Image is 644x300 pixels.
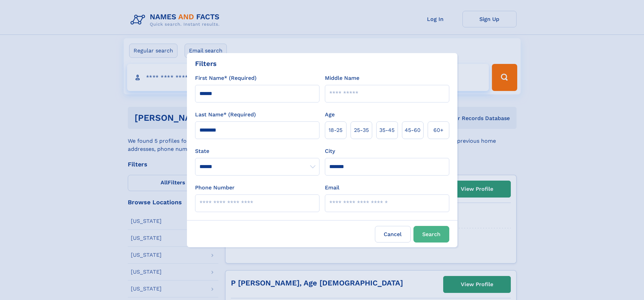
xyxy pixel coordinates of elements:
[195,111,256,119] label: Last Name* (Required)
[354,126,369,134] span: 25‑35
[325,184,339,192] label: Email
[195,184,235,192] label: Phone Number
[325,74,359,82] label: Middle Name
[379,126,395,134] span: 35‑45
[329,126,342,134] span: 18‑25
[325,147,335,155] label: City
[375,226,411,243] label: Cancel
[325,111,335,119] label: Age
[413,226,449,243] button: Search
[405,126,421,134] span: 45‑60
[195,74,257,82] label: First Name* (Required)
[433,126,444,134] span: 60+
[195,147,319,155] label: State
[195,59,217,69] div: Filters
